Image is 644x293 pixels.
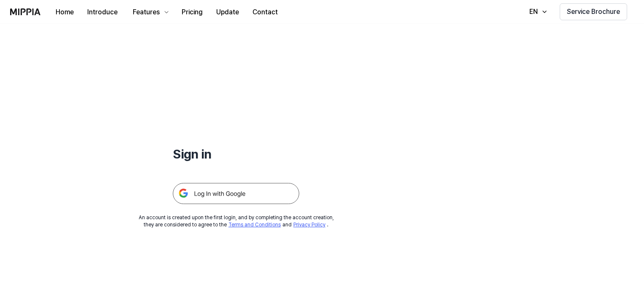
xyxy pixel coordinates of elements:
div: An account is created upon the first login, and by completing the account creation, they are cons... [139,214,334,228]
button: Home [49,4,80,21]
button: Introduce [80,4,124,21]
button: Pricing [175,4,209,21]
button: Features [124,4,175,21]
img: logo [10,8,40,15]
div: EN [528,7,539,17]
h1: Sign in [173,145,299,163]
img: 구글 로그인 버튼 [173,183,299,204]
div: Features [131,7,161,17]
a: Privacy Policy [293,222,325,228]
button: EN [521,3,553,20]
button: Contact [246,4,284,21]
button: Update [209,4,246,21]
button: Service Brochure [560,3,627,20]
a: Update [209,0,246,24]
a: Terms and Conditions [228,222,281,228]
